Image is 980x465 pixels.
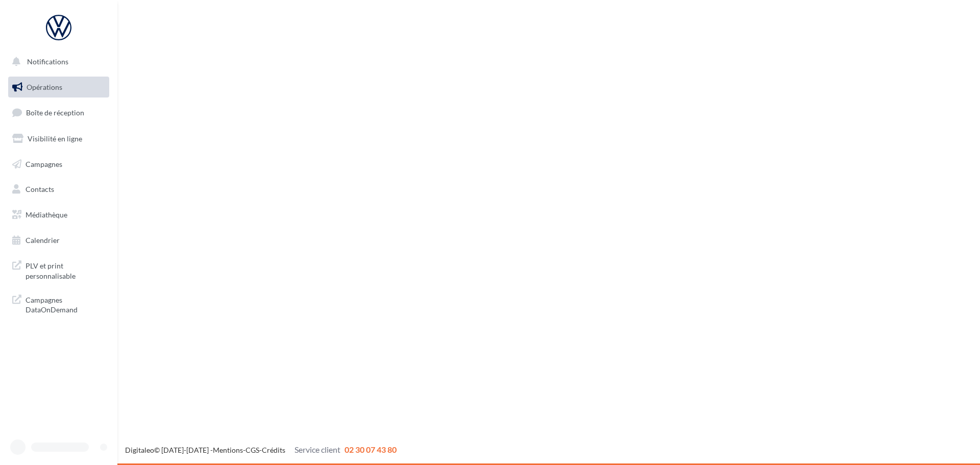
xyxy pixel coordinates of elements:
span: Campagnes [26,159,62,168]
span: Opérations [27,83,62,91]
a: Contacts [6,179,111,200]
a: Mentions [213,446,243,454]
a: Boîte de réception [6,102,111,124]
a: Visibilité en ligne [6,128,111,150]
a: Campagnes [6,154,111,175]
span: Notifications [27,57,68,66]
span: Médiathèque [26,210,67,219]
a: Médiathèque [6,204,111,226]
a: Crédits [262,446,285,454]
a: Campagnes DataOnDemand [6,289,111,319]
span: Boîte de réception [26,108,84,117]
a: CGS [246,446,259,454]
a: PLV et print personnalisable [6,255,111,285]
a: Digitaleo [125,446,154,454]
a: Calendrier [6,230,111,251]
span: Campagnes DataOnDemand [26,293,105,315]
span: Calendrier [26,236,60,244]
button: Notifications [6,51,107,72]
span: Visibilité en ligne [28,134,82,143]
span: © [DATE]-[DATE] - - - [125,446,397,454]
a: Opérations [6,77,111,98]
span: PLV et print personnalisable [26,259,105,281]
span: 02 30 07 43 80 [345,445,397,454]
span: Service client [295,445,340,454]
span: Contacts [26,185,54,193]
